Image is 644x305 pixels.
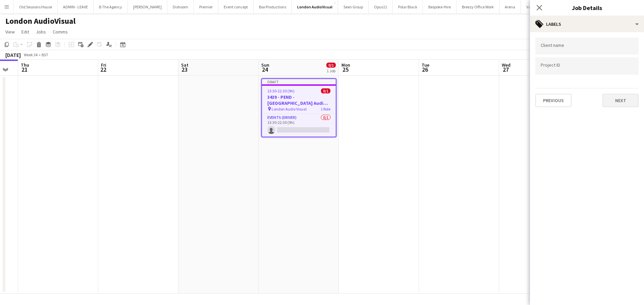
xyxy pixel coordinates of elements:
[260,66,269,73] span: 24
[3,27,17,36] a: View
[22,52,39,57] span: Week 34
[501,66,511,73] span: 27
[36,29,46,35] span: Jobs
[421,66,429,73] span: 26
[502,62,511,68] span: Wed
[541,63,633,69] input: Type to search project ID labels...
[167,0,194,13] button: Dishoom
[58,0,94,13] button: ADMIN - LEAVE
[33,27,49,36] a: Jobs
[535,94,572,107] button: Previous
[541,43,633,49] input: Type to search client labels...
[261,62,269,68] span: Sun
[53,29,68,35] span: Comms
[194,0,218,13] button: Premier
[262,94,336,106] h3: 3439 - PEND - [GEOGRAPHIC_DATA] Audio Visual
[19,27,32,36] a: Edit
[423,0,457,13] button: Bespoke-Hire
[422,62,429,68] span: Tue
[530,16,644,32] div: Labels
[20,66,29,73] span: 21
[218,0,254,13] button: Event concept
[393,0,423,13] button: Polar Black
[261,78,336,137] app-job-card: Draft13:30-22:30 (9h)0/13439 - PEND - [GEOGRAPHIC_DATA] Audio Visual London Audio Visual1 RoleEve...
[499,0,521,13] button: Arena
[272,106,307,111] span: London Audio Visual
[14,0,58,13] button: Old Sessions House
[5,52,21,58] div: [DATE]
[128,0,167,13] button: [PERSON_NAME]
[338,0,369,13] button: Seen Group
[94,0,128,13] button: B The Agency
[321,88,330,93] span: 0/1
[21,62,29,68] span: Thu
[602,94,639,107] button: Next
[181,62,189,68] span: Sat
[327,68,335,73] div: 1 Job
[521,0,568,13] button: Vampire Productions
[5,29,15,35] span: View
[101,62,106,68] span: Fri
[42,52,48,57] div: BST
[326,63,336,68] span: 0/1
[292,0,338,13] button: London AudioVisual
[50,27,70,36] a: Comms
[340,66,350,73] span: 25
[5,16,75,26] h1: London AudioVisual
[262,114,336,137] app-card-role: Events (Driver)0/113:30-22:30 (9h)
[369,0,393,13] button: Opus11
[100,66,106,73] span: 22
[341,62,350,68] span: Mon
[530,3,644,12] h3: Job Details
[267,88,294,93] span: 13:30-22:30 (9h)
[254,0,292,13] button: Box Productions
[457,0,499,13] button: Breezy Office Work
[321,106,330,111] span: 1 Role
[262,79,336,84] div: Draft
[21,29,29,35] span: Edit
[180,66,189,73] span: 23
